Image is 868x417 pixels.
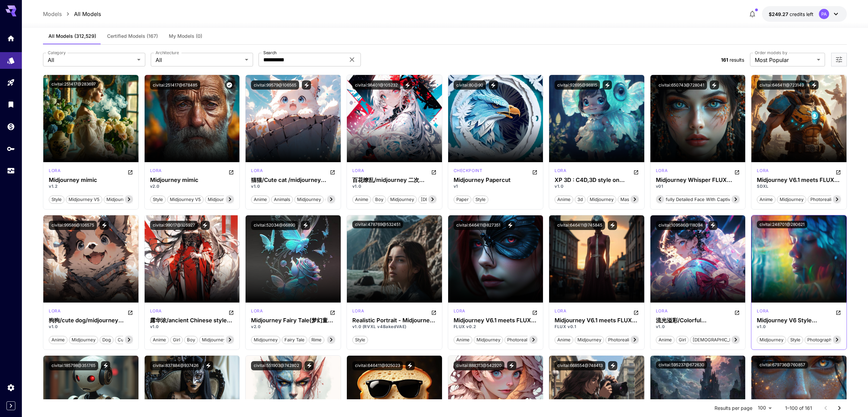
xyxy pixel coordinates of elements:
span: style [49,196,64,203]
p: lora [555,168,566,174]
p: v1.0 (RVXL v4BakedVAE) [352,324,437,330]
button: Open in CivitAI [734,308,740,316]
button: Open in CivitAI [229,168,234,176]
p: lora [757,308,768,314]
button: midjourney [69,335,98,344]
span: anime [555,337,573,343]
button: Go to next page [833,401,846,415]
span: midjourney [757,337,786,343]
div: FLUX.1 D [454,308,465,316]
button: View trigger words [809,80,819,90]
button: anime [757,195,776,204]
label: Architecture [156,50,179,56]
button: Open in CivitAI [836,168,841,176]
nav: breadcrumb [43,10,101,18]
span: photorealistic [606,337,639,343]
button: girl [170,335,183,344]
button: fairy tale [282,335,307,344]
p: v1 [454,183,538,189]
button: civitai:646411@723149 [757,80,807,90]
div: Midjourney V6 Style (experimental) [757,317,841,324]
button: View trigger words [100,221,109,230]
button: Verified working [225,80,234,90]
div: XP 3D : C4D,3D style on Midjourney [555,177,639,183]
h3: Midjourney Papercut [454,177,538,183]
button: View trigger words [406,361,415,370]
button: Open in CivitAI [128,168,133,176]
p: lora [150,308,162,314]
label: Order models by [755,50,787,56]
button: midjourney [474,335,503,344]
button: View trigger words [101,361,110,370]
div: 百花缭乱/midjourney 二次元/midjourney anime style Lora [352,177,437,183]
span: midjourney [200,337,228,343]
button: midjourney v5 [167,195,204,204]
div: Home [7,32,15,41]
div: SDXL 1.0 [352,308,364,316]
button: anime [555,335,573,344]
h3: 狗狗/cute dog/midjourney style dog [PERSON_NAME] [49,317,133,324]
button: boy [184,335,198,344]
span: anime [150,337,168,343]
button: civitai:92695@98815 [555,80,600,90]
div: SDXL 1.0 [757,308,768,316]
button: cute [115,335,131,344]
span: anime [656,337,674,343]
p: v1.0 [555,183,639,189]
span: All [156,56,242,64]
div: SD 1.5 [251,308,263,316]
h3: Midjourney V6.1 meets FLUX 🖼️ [+ILLUSTRIOUS / SDXL] [555,317,639,324]
div: SD 1.5 [454,168,483,176]
button: Open in CivitAI [633,308,639,316]
p: v1.0 [656,324,740,330]
span: cute [115,337,130,343]
button: photorealistic [808,195,841,204]
button: girl [676,335,689,344]
span: $249.27 [769,11,790,17]
div: FLUX.1 D [656,168,667,176]
button: civitai:837884@937426 [150,361,201,370]
div: SD 1.5 [251,168,263,176]
span: Most Popular [755,56,814,64]
span: results [730,57,744,63]
div: Settings [7,383,15,392]
button: anime [555,195,573,204]
button: View trigger words [608,221,617,230]
p: lora [49,168,60,174]
button: Open in CivitAI [431,168,437,176]
button: civitai:185798@351765 [49,361,98,370]
h3: Midjourney mimic [49,177,133,183]
button: civitai:99579@106565 [251,80,299,90]
p: lora [555,308,566,314]
p: lora [150,168,162,174]
button: Open in CivitAI [734,168,740,176]
button: animals [271,195,293,204]
button: style [150,195,166,204]
div: SD 1.5 [656,308,667,316]
p: checkpoint [454,168,483,174]
span: paper [454,196,471,203]
button: Open in CivitAI [128,308,133,316]
div: Models [7,54,15,63]
p: v1.0 [757,324,841,330]
button: midjourney v5 [66,195,102,204]
div: API Keys [7,144,15,153]
div: 100 [755,403,774,413]
span: boy [185,337,197,343]
p: SDXL [757,183,841,189]
button: photography [805,335,837,344]
button: midjourney v6 [205,195,241,204]
button: civitai:646411@925023 [352,361,403,370]
button: photorealistic [605,335,639,344]
span: dog [100,337,113,343]
button: civitai:646411@745845 [555,221,605,230]
button: Expand sidebar [6,401,15,410]
span: midjourney v5 [167,196,203,203]
button: civitai:52034@66890 [251,221,298,230]
span: midjourney [295,196,323,203]
div: Playground [7,78,15,87]
span: midjourney [474,337,503,343]
button: midjourney [777,195,806,204]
